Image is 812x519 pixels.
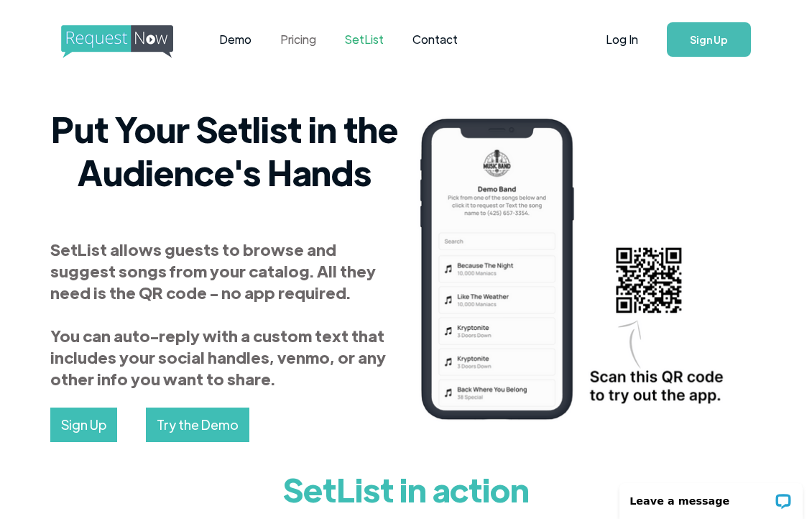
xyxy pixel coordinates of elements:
[331,17,398,62] a: SetList
[610,474,812,519] iframe: LiveChat chat widget
[205,17,266,62] a: Demo
[61,25,169,54] a: home
[50,408,117,442] a: Sign Up
[667,22,751,57] a: Sign Up
[591,14,652,65] a: Log In
[398,17,472,62] a: Contact
[50,239,386,389] strong: SetList allows guests to browse and suggest songs from your catalog. All they need is the QR code...
[146,408,249,442] a: Try the Demo
[266,17,331,62] a: Pricing
[61,25,200,58] img: requestnow logo
[11,460,801,518] h1: SetList in action
[50,107,399,193] h2: Put Your Setlist in the Audience's Hands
